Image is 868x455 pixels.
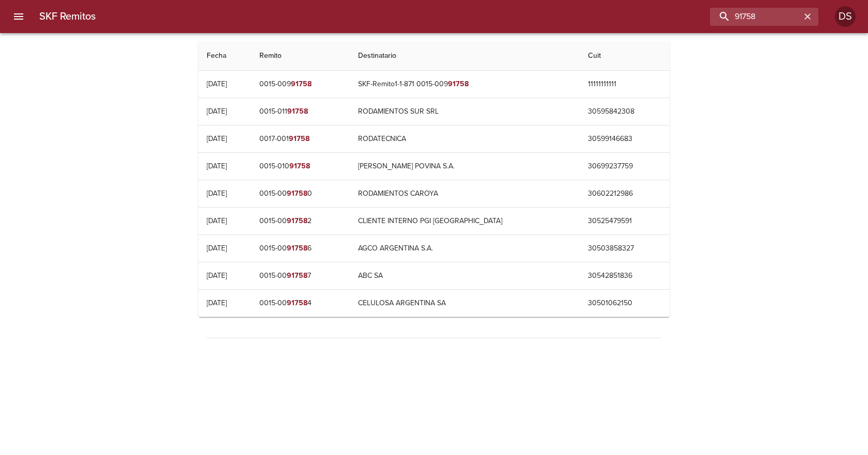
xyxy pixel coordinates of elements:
[350,235,579,262] td: AGCO ARGENTINA S.A.
[350,208,579,234] td: CLIENTE INTERNO PGI [GEOGRAPHIC_DATA]
[251,41,350,71] th: Remito
[287,107,308,116] em: 91758
[289,134,309,143] em: 91758
[251,98,350,125] td: 0015-011
[198,41,251,71] th: Fecha
[287,299,307,307] em: 91758
[580,41,670,71] th: Cuit
[580,235,670,262] td: 30503858327
[251,235,350,262] td: 0015-00 6
[251,125,350,152] td: 0017-001
[198,153,251,180] td: [DATE]
[580,290,670,317] td: 30501062150
[350,290,579,317] td: CELULOSA ARGENTINA SA
[251,180,350,207] td: 0015-00 0
[350,180,579,207] td: RODAMIENTOS CAROYA
[350,71,579,98] td: SKF-Remito1-1-871 0015-009
[350,153,579,180] td: [PERSON_NAME] POVINA S.A.
[198,262,251,289] td: [DATE]
[251,153,350,180] td: 0015-010
[198,98,251,125] td: [DATE]
[198,290,251,317] td: [DATE]
[287,189,307,198] em: 91758
[289,162,310,170] em: 91758
[580,125,670,152] td: 30599146683
[6,4,31,29] button: menu
[251,262,350,289] td: 0015-00 7
[198,125,251,152] td: [DATE]
[835,6,856,27] div: DS
[350,262,579,289] td: ABC SA
[198,208,251,234] td: [DATE]
[287,216,307,225] em: 91758
[448,80,469,88] em: 91758
[580,180,670,207] td: 30602212986
[198,235,251,262] td: [DATE]
[350,98,579,125] td: RODAMIENTOS SUR SRL
[251,208,350,234] td: 0015-00 2
[251,290,350,317] td: 0015-00 4
[580,262,670,289] td: 30542851836
[291,80,312,88] em: 91758
[580,153,670,180] td: 30699237759
[198,180,251,207] td: [DATE]
[251,71,350,98] td: 0015-009
[580,208,670,234] td: 30525479591
[39,8,96,25] h6: SKF Remitos
[710,8,801,26] input: buscar
[287,271,307,280] em: 91758
[198,41,670,317] table: Table digitalización - SKF Remitos
[580,71,670,98] td: 11111111111
[350,41,579,71] th: Destinatario
[198,71,251,98] td: [DATE]
[287,244,307,253] em: 91758
[580,98,670,125] td: 30595842308
[350,125,579,152] td: RODATECNICA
